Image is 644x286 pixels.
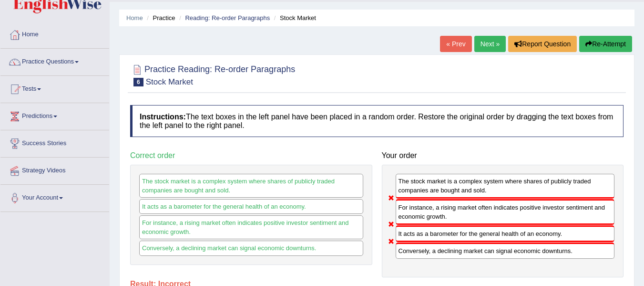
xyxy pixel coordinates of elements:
[185,14,270,21] a: Reading: Re-order Paragraphs
[130,63,295,86] h2: Practice Reading: Re-order Paragraphs
[126,14,143,21] a: Home
[382,151,624,160] h4: Your order
[0,130,109,154] a: Success Stories
[139,241,363,255] div: Conversely, a declining market can signal economic downturns.
[0,185,109,209] a: Your Account
[272,13,316,22] li: Stock Market
[579,36,632,52] button: Re-Attempt
[0,103,109,127] a: Predictions
[0,158,109,181] a: Strategy Videos
[140,113,186,121] b: Instructions:
[396,225,615,242] div: It acts as a barometer for the general health of an economy.
[0,76,109,100] a: Tests
[440,36,471,52] a: « Prev
[0,21,109,45] a: Home
[396,174,615,199] div: The stock market is a complex system where shares of publicly traded companies are bought and sold.
[144,13,175,22] li: Practice
[508,36,577,52] button: Report Question
[396,243,615,258] div: Conversely, a declining market can signal economic downturns.
[396,199,615,225] div: For instance, a rising market often indicates positive investor sentiment and economic growth.
[146,77,193,86] small: Stock Market
[139,215,363,239] div: For instance, a rising market often indicates positive investor sentiment and economic growth.
[133,78,143,86] span: 6
[0,49,109,73] a: Practice Questions
[130,105,624,137] h4: The text boxes in the left panel have been placed in a random order. Restore the original order b...
[139,199,363,214] div: It acts as a barometer for the general health of an economy.
[130,151,372,160] h4: Correct order
[139,174,363,198] div: The stock market is a complex system where shares of publicly traded companies are bought and sold.
[474,36,506,52] a: Next »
